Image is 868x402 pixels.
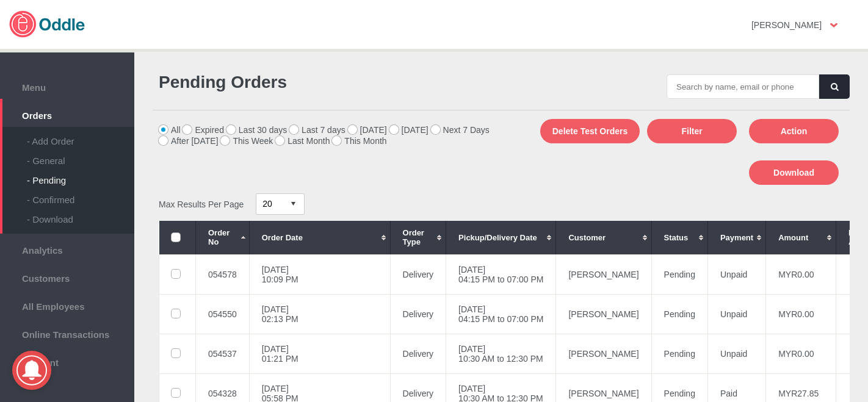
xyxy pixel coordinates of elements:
[159,125,181,135] label: All
[196,294,250,334] td: 054550
[651,294,707,334] td: Pending
[431,125,490,135] label: Next 7 Days
[27,185,134,205] div: - Confirmed
[27,166,134,185] div: - Pending
[707,294,765,334] td: Unpaid
[348,125,387,135] label: [DATE]
[540,119,640,143] button: Delete Test Orders
[446,294,556,334] td: [DATE] 04:15 PM to 07:00 PM
[196,254,250,294] td: 054578
[390,294,446,334] td: Delivery
[159,136,219,146] label: After [DATE]
[249,334,390,373] td: [DATE] 01:21 PM
[275,136,330,146] label: Last Month
[220,136,273,146] label: This Week
[196,221,250,254] th: Order No
[390,254,446,294] td: Delivery
[830,23,837,27] img: user-option-arrow.png
[289,125,345,135] label: Last 7 days
[766,294,836,334] td: MYR0.00
[6,298,128,312] span: All Employees
[27,205,134,224] div: - Download
[6,354,128,368] span: Account
[749,160,839,185] button: Download
[749,119,839,143] button: Action
[446,334,556,373] td: [DATE] 10:30 AM to 12:30 PM
[766,334,836,373] td: MYR0.00
[556,221,651,254] th: Customer
[6,79,128,93] span: Menu
[183,125,223,135] label: Expired
[159,73,495,92] h1: Pending Orders
[446,221,556,254] th: Pickup/Delivery Date
[556,294,651,334] td: [PERSON_NAME]
[707,334,765,373] td: Unpaid
[707,254,765,294] td: Unpaid
[6,242,128,256] span: Analytics
[667,74,819,99] input: Search by name, email or phone
[6,326,128,340] span: Online Transactions
[651,254,707,294] td: Pending
[556,334,651,373] td: [PERSON_NAME]
[766,254,836,294] td: MYR0.00
[751,20,822,30] strong: [PERSON_NAME]
[6,270,128,284] span: Customers
[556,254,651,294] td: [PERSON_NAME]
[651,334,707,373] td: Pending
[766,221,836,254] th: Amount
[159,199,244,209] span: Max Results Per Page
[6,107,128,121] span: Orders
[390,221,446,254] th: Order Type
[27,146,134,166] div: - General
[249,254,390,294] td: [DATE] 10:09 PM
[651,221,707,254] th: Status
[249,294,390,334] td: [DATE] 02:13 PM
[27,127,134,146] div: - Add Order
[249,221,390,254] th: Order Date
[196,334,250,373] td: 054537
[332,136,386,146] label: This Month
[226,125,287,135] label: Last 30 days
[446,254,556,294] td: [DATE] 04:15 PM to 07:00 PM
[707,221,765,254] th: Payment
[389,125,429,135] label: [DATE]
[647,119,737,143] button: Filter
[390,334,446,373] td: Delivery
